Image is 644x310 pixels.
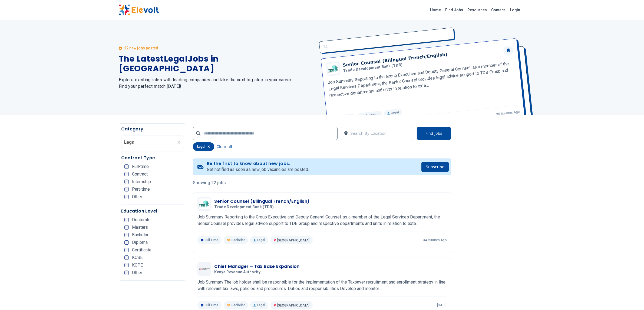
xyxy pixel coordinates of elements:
[124,255,129,260] input: KCSE
[132,225,148,230] span: Masters
[207,161,309,166] h4: Be the first to know about new jobs.
[232,303,245,307] span: Bachelor
[199,198,210,209] img: Trade Development Bank (TDB)
[277,304,309,307] span: [GEOGRAPHIC_DATA]
[199,268,210,270] img: Kenya Revenue Authority
[417,127,451,140] button: Find Jobs
[207,166,309,173] p: Get notified as soon as new job vacancies are posted.
[132,233,148,237] span: Bachelor
[124,248,129,252] input: Certificate
[423,238,447,242] p: 34 minutes ago
[132,240,148,245] span: Diploma
[132,255,143,260] span: KCSE
[277,238,309,242] span: [GEOGRAPHIC_DATA]
[132,172,148,176] span: Contract
[124,271,129,275] input: Other
[214,263,300,270] h3: Chief Manager – Tax Base Expansion
[121,155,184,161] h5: Contract Type
[197,301,222,309] p: Full Time
[443,6,465,14] a: Find Jobs
[121,208,184,214] h5: Education Level
[124,195,129,199] input: Other
[214,198,309,205] h3: Senior Counsel (Bilingual French/English)
[197,214,447,227] p: Job Summary Reporting to the Group Executive and Deputy General Counsel, as a member of the Legal...
[214,205,274,210] span: Trade Development Bank (TDB)
[124,218,129,222] input: Doctorate
[197,262,447,309] a: Kenya Revenue AuthorityChief Manager – Tax Base ExpansionKenya Revenue AuthorityJob Summary The j...
[193,142,214,151] div: legal
[119,77,316,90] h2: Explore exciting roles with leading companies and take the next big step in your career. Find you...
[214,270,260,275] span: Kenya Revenue Authority
[121,126,184,132] h5: Category
[250,301,268,309] p: Legal
[428,6,443,14] a: Home
[124,225,129,230] input: Masters
[124,187,129,191] input: Part-time
[124,180,129,184] input: Internship
[124,164,129,169] input: Full-time
[124,240,129,245] input: Diploma
[250,236,268,244] p: Legal
[119,54,316,73] h1: The Latest Legal Jobs in [GEOGRAPHIC_DATA]
[132,248,151,252] span: Certificate
[232,238,245,242] span: Bachelor
[132,195,142,199] span: Other
[193,180,451,186] p: Showing 22 jobs
[216,142,232,151] button: Clear all
[437,303,447,307] p: [DATE]
[124,233,129,237] input: Bachelor
[489,6,507,14] a: Contact
[132,263,143,267] span: KCPE
[197,197,447,244] a: Trade Development Bank (TDB)Senior Counsel (Bilingual French/English)Trade Development Bank (TDB)...
[197,279,447,292] p: Job Summary The job holder shall be responsible for the implementation of the Taxpayer recruitmen...
[132,187,150,191] span: Part-time
[507,5,523,15] a: Login
[119,4,159,16] img: Elevolt
[124,172,129,176] input: Contract
[197,236,222,244] p: Full Time
[124,263,129,267] input: KCPE
[132,180,151,184] span: Internship
[421,162,449,172] button: Subscribe
[465,6,489,14] a: Resources
[132,271,142,275] span: Other
[124,45,158,51] p: 22 new jobs posted
[132,218,151,222] span: Doctorate
[132,164,149,169] span: Full-time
